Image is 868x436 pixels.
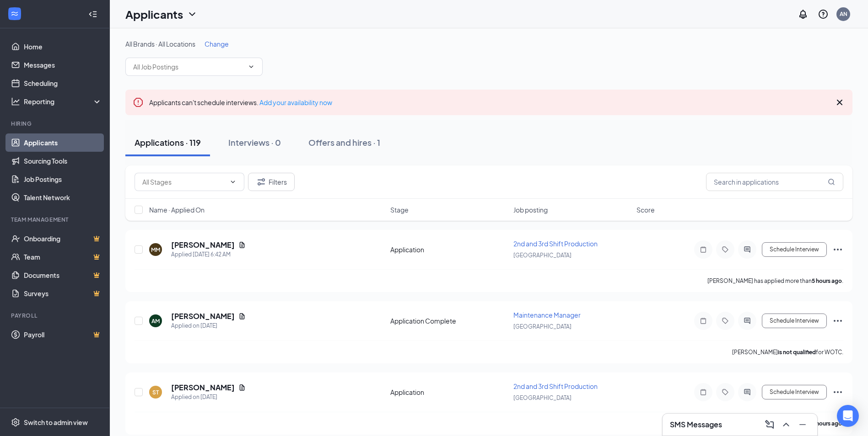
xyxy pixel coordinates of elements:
div: ST [152,388,159,396]
div: Offers and hires · 1 [308,137,380,148]
span: Score [636,205,655,214]
a: OnboardingCrown [24,229,102,248]
div: AN [840,10,847,18]
a: Applicants [24,133,102,152]
svg: Document [238,241,246,249]
svg: WorkstreamLogo [10,9,19,18]
h5: [PERSON_NAME] [171,311,235,321]
svg: Tag [720,246,731,253]
button: Schedule Interview [762,314,827,328]
div: Applied [DATE] 6:42 AM [171,250,246,259]
a: DocumentsCrown [24,266,102,284]
svg: ChevronDown [229,178,237,186]
div: Application [390,388,508,397]
p: [PERSON_NAME] has applied more than . [707,277,843,285]
div: Interviews · 0 [228,137,281,148]
span: Stage [390,205,409,214]
a: Add your availability now [259,98,332,106]
div: Open Intercom Messenger [837,405,859,427]
button: Schedule Interview [762,242,827,257]
a: Scheduling [24,74,102,92]
span: Applicants can't schedule interviews. [149,98,332,106]
svg: ActiveChat [742,246,753,253]
button: ComposeMessage [762,417,777,432]
div: Applied on [DATE] [171,393,246,402]
span: Name · Applied On [149,205,205,214]
svg: Document [238,313,246,320]
span: 2nd and 3rd Shift Production [513,382,598,390]
b: is not qualified [778,349,816,356]
svg: ActiveChat [742,388,753,396]
button: Minimize [795,417,810,432]
svg: Settings [11,418,20,427]
div: MM [151,246,160,254]
span: Change [205,40,229,48]
a: Messages [24,56,102,74]
svg: Tag [720,388,731,396]
svg: Note [698,246,709,253]
svg: Note [698,388,709,396]
span: Maintenance Manager [513,311,581,319]
div: Switch to admin view [24,418,88,427]
svg: Minimize [797,419,808,430]
svg: Ellipses [832,244,843,255]
svg: ChevronDown [248,63,255,70]
div: Team Management [11,216,100,223]
a: TeamCrown [24,248,102,266]
b: 19 hours ago [809,420,842,427]
svg: ChevronUp [781,419,792,430]
h3: SMS Messages [670,420,722,430]
h5: [PERSON_NAME] [171,383,235,393]
span: Job posting [513,205,548,214]
div: Application Complete [390,316,508,325]
div: Applications · 119 [135,137,201,148]
svg: ActiveChat [742,317,753,324]
svg: Tag [720,317,731,324]
svg: Notifications [798,9,809,20]
span: All Brands · All Locations [125,40,195,48]
svg: Analysis [11,97,20,106]
span: [GEOGRAPHIC_DATA] [513,394,571,401]
svg: Collapse [88,10,97,19]
div: Hiring [11,120,100,128]
a: Job Postings [24,170,102,188]
svg: Ellipses [832,315,843,326]
div: Applied on [DATE] [171,321,246,330]
a: Home [24,37,102,56]
input: All Job Postings [133,62,244,72]
b: 5 hours ago [812,277,842,284]
div: Payroll [11,312,100,319]
a: SurveysCrown [24,284,102,303]
svg: Note [698,317,709,324]
svg: Ellipses [832,387,843,398]
h5: [PERSON_NAME] [171,240,235,250]
svg: ComposeMessage [764,419,775,430]
svg: MagnifyingGlass [828,178,835,186]
svg: QuestionInfo [818,9,829,20]
svg: Filter [256,176,267,187]
div: Reporting [24,97,102,106]
h1: Applicants [125,6,183,22]
button: ChevronUp [779,417,793,432]
svg: ChevronDown [187,9,198,20]
p: [PERSON_NAME] for WOTC. [732,348,843,356]
a: PayrollCrown [24,325,102,344]
input: Search in applications [706,173,843,191]
div: Application [390,245,508,254]
input: All Stages [142,177,226,187]
svg: Error [133,97,144,108]
span: 2nd and 3rd Shift Production [513,239,598,248]
svg: Cross [834,97,845,108]
button: Schedule Interview [762,385,827,399]
a: Sourcing Tools [24,152,102,170]
span: [GEOGRAPHIC_DATA] [513,323,571,330]
button: Filter Filters [248,173,295,191]
span: [GEOGRAPHIC_DATA] [513,252,571,259]
div: AM [151,317,160,325]
svg: Document [238,384,246,391]
a: Talent Network [24,188,102,207]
